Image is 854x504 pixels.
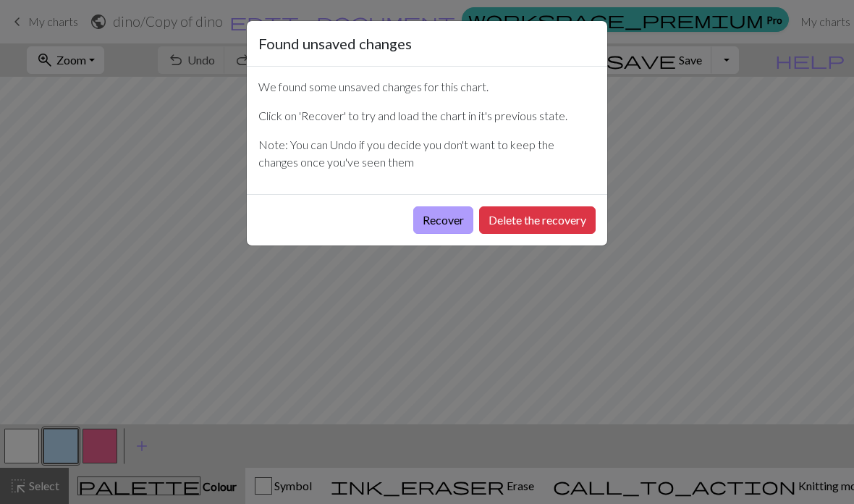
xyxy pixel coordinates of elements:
[479,206,596,234] button: Delete the recovery
[258,107,596,125] p: Click on 'Recover' to try and load the chart in it's previous state.
[258,78,596,96] p: We found some unsaved changes for this chart.
[258,33,412,54] h5: Found unsaved changes
[413,206,473,234] button: Recover
[258,136,596,171] p: Note: You can Undo if you decide you don't want to keep the changes once you've seen them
